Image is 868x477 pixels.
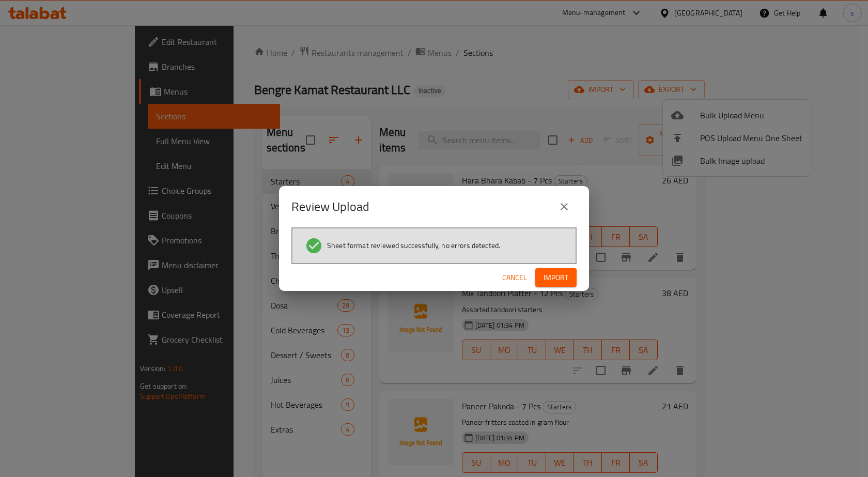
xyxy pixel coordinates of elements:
button: Cancel [498,268,531,287]
span: Sheet format reviewed successfully, no errors detected. [327,240,500,251]
h2: Review Upload [291,198,369,215]
button: close [552,194,577,219]
span: Import [544,271,568,284]
button: Import [535,268,577,287]
span: Cancel [502,271,527,284]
